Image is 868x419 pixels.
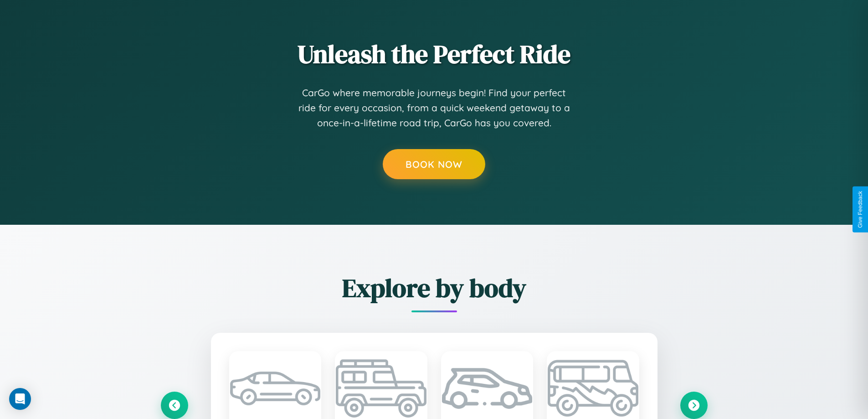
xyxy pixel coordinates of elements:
[161,36,708,72] h2: Unleash the Perfect Ride
[161,270,708,305] h2: Explore by body
[298,85,571,131] p: CarGo where memorable journeys begin! Find your perfect ride for every occasion, from a quick wee...
[9,388,31,410] div: Open Intercom Messenger
[857,191,863,228] div: Give Feedback
[383,149,485,179] button: Book Now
